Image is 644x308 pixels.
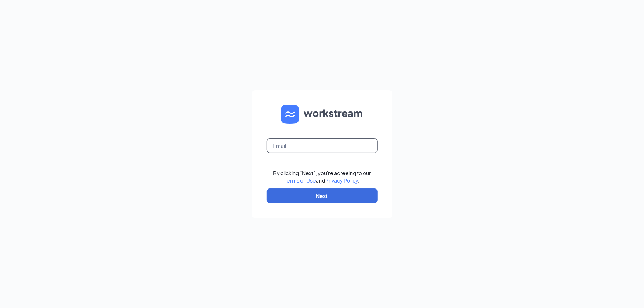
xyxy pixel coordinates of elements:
[267,138,378,153] input: Email
[273,169,371,184] div: By clicking "Next", you're agreeing to our and .
[325,177,358,184] a: Privacy Policy
[285,177,316,184] a: Terms of Use
[281,105,364,124] img: WS logo and Workstream text
[267,188,378,203] button: Next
